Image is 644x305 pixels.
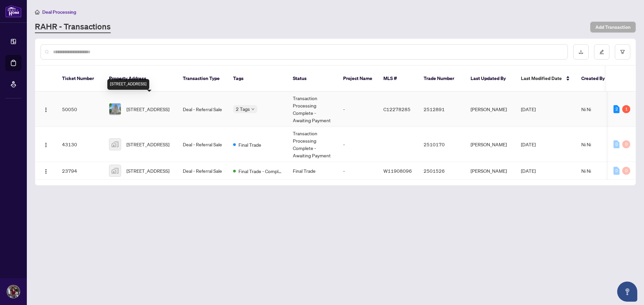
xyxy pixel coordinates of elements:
span: filter [620,50,625,54]
img: thumbnail-img [109,139,121,150]
button: edit [594,44,609,60]
td: Deal - Referral Sale [177,162,228,180]
button: download [573,44,589,60]
th: Status [287,66,338,92]
th: Trade Number [418,66,465,92]
img: thumbnail-img [109,165,121,176]
td: [PERSON_NAME] [465,92,516,127]
div: [STREET_ADDRESS] [107,79,149,90]
td: - [338,162,378,180]
button: Logo [41,104,51,115]
td: Deal - Referral Sale [177,127,228,162]
td: 2512891 [418,92,465,127]
img: Logo [43,142,49,148]
div: 2 [613,105,620,113]
span: Deal Processing [42,9,76,15]
th: Last Updated By [465,66,516,92]
span: edit [599,50,604,54]
th: Tags [228,66,287,92]
td: Transaction Processing Complete - Awaiting Payment [287,127,338,162]
th: Created By [576,66,616,92]
td: [PERSON_NAME] [465,162,516,180]
th: Property Address [104,66,177,92]
span: [STREET_ADDRESS] [126,141,169,148]
span: C12278285 [383,106,411,112]
span: Ni Ni [581,106,591,112]
button: Add Transaction [590,21,636,33]
span: [DATE] [521,168,536,174]
td: [PERSON_NAME] [465,127,516,162]
div: 0 [622,167,630,175]
span: [STREET_ADDRESS] [126,167,169,174]
img: Logo [43,107,49,112]
img: Logo [43,169,49,174]
div: 0 [613,167,620,175]
button: Open asap [617,282,637,302]
td: Deal - Referral Sale [177,92,228,127]
span: Final Trade - Completed [238,167,282,175]
span: home [35,10,40,14]
button: Logo [41,139,51,150]
th: Transaction Type [177,66,228,92]
img: logo [5,5,21,17]
a: RAHR - Transactions [35,21,111,33]
span: download [579,50,583,54]
td: 2510170 [418,127,465,162]
td: 2501526 [418,162,465,180]
span: down [251,107,255,111]
td: 23794 [57,162,104,180]
div: 0 [622,140,630,148]
td: Final Trade [287,162,338,180]
td: - [338,92,378,127]
span: [STREET_ADDRESS] [126,105,169,113]
span: 2 Tags [236,105,250,113]
th: Last Modified Date [516,66,576,92]
div: 0 [613,140,620,148]
div: 1 [622,105,630,113]
button: filter [615,44,630,60]
td: Transaction Processing Complete - Awaiting Payment [287,92,338,127]
button: Logo [41,165,51,176]
span: Final Trade [238,141,261,148]
th: Ticket Number [57,66,104,92]
td: 50050 [57,92,104,127]
span: Ni Ni [581,168,591,174]
span: [DATE] [521,141,536,147]
th: MLS # [378,66,418,92]
img: thumbnail-img [109,103,121,115]
span: Ni Ni [581,141,591,147]
span: Last Modified Date [521,75,562,82]
td: 43130 [57,127,104,162]
img: Profile Icon [7,285,20,298]
th: Project Name [338,66,378,92]
td: - [338,127,378,162]
span: W11908096 [383,168,412,174]
span: [DATE] [521,106,536,112]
